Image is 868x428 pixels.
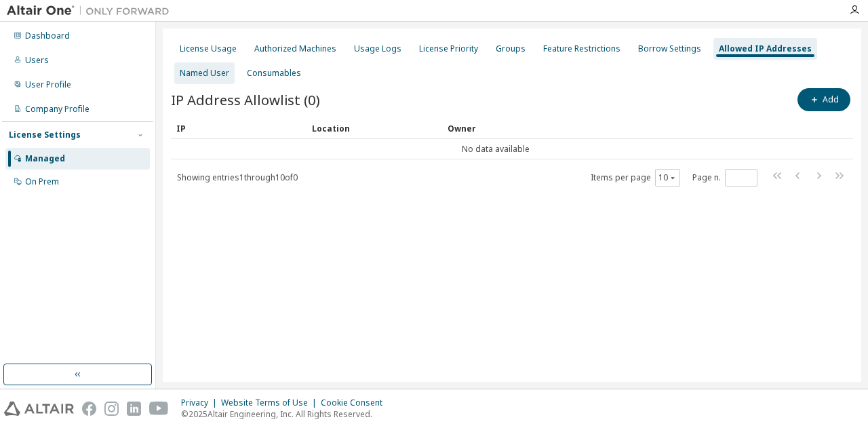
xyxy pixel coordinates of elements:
[692,169,757,187] span: Page n.
[180,43,237,54] div: License Usage
[25,176,59,187] div: On Prem
[354,43,401,54] div: Usage Logs
[171,90,320,109] span: IP Address Allowlist (0)
[104,402,119,416] img: instagram.svg
[638,43,701,54] div: Borrow Settings
[254,43,336,54] div: Authorized Machines
[25,31,70,41] div: Dashboard
[448,117,815,139] div: Owner
[149,402,169,416] img: youtube.svg
[127,402,141,416] img: linkedin.svg
[658,172,677,183] button: 10
[82,402,96,416] img: facebook.svg
[4,402,74,416] img: altair_logo.svg
[9,130,81,140] div: License Settings
[496,43,526,54] div: Groups
[25,55,49,66] div: Users
[25,79,71,90] div: User Profile
[719,43,812,54] div: Allowed IP Addresses
[321,397,391,408] div: Cookie Consent
[797,88,850,111] button: Add
[221,397,321,408] div: Website Terms of Use
[180,68,229,79] div: Named User
[171,139,821,159] td: No data available
[181,397,221,408] div: Privacy
[543,43,620,54] div: Feature Restrictions
[419,43,478,54] div: License Priority
[7,4,176,18] img: Altair One
[181,408,391,420] p: © 2025 Altair Engineering, Inc. All Rights Reserved.
[177,172,298,183] span: Showing entries 1 through 10 of 0
[25,104,90,115] div: Company Profile
[312,117,437,139] div: Location
[25,153,65,164] div: Managed
[591,169,680,187] span: Items per page
[247,68,301,79] div: Consumables
[176,117,301,139] div: IP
